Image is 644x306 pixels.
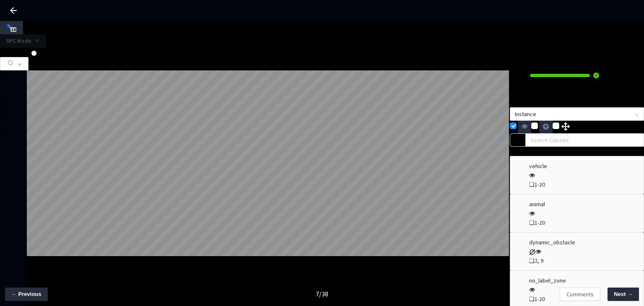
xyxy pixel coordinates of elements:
div: animal [529,200,637,209]
span: Instance [515,108,639,120]
input: Search Classes [525,133,644,147]
span: search [515,137,521,143]
img: svg+xml;base64,PHN2ZyB3aWR0aD0iMzIiIGhlaWdodD0iMzIiIHZpZXdCb3g9IjAgMCAzMiAzMiIgZmlsbD0ibm9uZSIgeG... [539,120,553,133]
div: ❏ 2, 9 [529,256,637,265]
div: % [510,70,519,80]
span: check-circle [593,73,599,78]
img: svg+xml;base64,PHN2ZyB3aWR0aD0iMzIiIGhlaWdodD0iMzIiIHZpZXdCb3g9IjAgMCAzMiAzMiIgZmlsbD0ibm9uZSIgeG... [518,120,531,133]
span: Comments [566,290,594,299]
div: 7 / 38 [316,289,328,299]
div: No Selection [510,89,542,98]
span: Next → [614,290,633,298]
div: Class: [510,80,542,98]
div: vehicle [529,161,637,171]
div: Classes without instances [510,147,644,156]
div: ❏ 1-20 [529,180,637,189]
div: no_label_zone [529,276,637,285]
div: RGB : [510,98,542,107]
b: 100 [510,71,521,79]
img: svg+xml;base64,PHN2ZyB3aWR0aD0iMjQiIGhlaWdodD0iMjUiIHZpZXdCb3g9IjAgMCAyNCAyNSIgZmlsbD0ibm9uZSIgeG... [561,121,571,132]
img: svg+xml;base64,PHN2ZyB3aWR0aD0iMTUiIGhlaWdodD0iMTUiIHZpZXdCb3g9IjAgMCAxNSAxNSIgZmlsbD0ibm9uZSIgeG... [529,249,535,255]
button: Comments [560,288,600,301]
div: ❏ 1-20 [529,218,637,227]
div: dynamic_obstacle [529,238,637,247]
button: Next → [608,288,639,301]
